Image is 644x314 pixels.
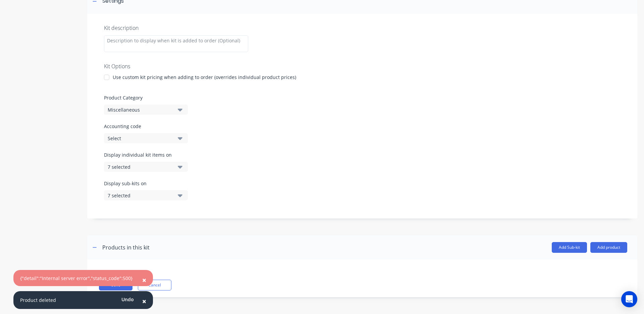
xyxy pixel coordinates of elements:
button: 7 selected [104,190,188,200]
div: Use custom kit pricing when adding to order (overrides individual product prices) [113,74,296,81]
button: Cancel [138,280,171,290]
button: Close [136,293,153,309]
div: Kit Options [104,62,621,70]
div: {"detail":"Internal server error","status_code":500} [20,275,132,282]
div: Products in this kit [102,243,150,251]
div: Kit description [104,24,621,32]
label: Display individual kit items on [104,151,188,158]
span: × [142,275,146,285]
button: 7 selected [104,162,188,172]
button: Add Sub-kit [552,242,587,253]
div: Open Intercom Messenger [621,291,637,307]
button: Undo [118,295,138,305]
label: Accounting code [104,123,621,130]
label: Display sub-kits on [104,180,188,187]
div: Miscellaneous [108,106,173,113]
div: 7 selected [108,192,173,199]
div: 7 selected [108,163,173,170]
div: Product deleted [20,297,56,304]
button: Close [136,272,153,288]
button: Miscellaneous [104,105,188,115]
button: Select [104,133,188,143]
span: × [142,297,146,306]
button: Add product [590,242,627,253]
label: Product Category [104,94,621,101]
div: Select [108,135,173,142]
